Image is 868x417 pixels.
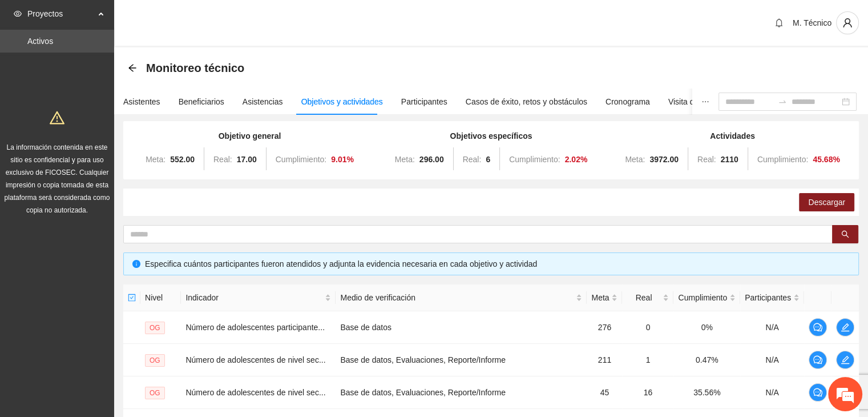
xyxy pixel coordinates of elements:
[701,98,709,106] span: ellipsis
[799,193,854,211] button: Descargar
[185,323,325,332] span: Número de adolescentes participante...
[128,294,136,302] span: check-square
[778,97,787,106] span: to
[145,258,850,270] div: Especifica cuántos participantes fueron atendidos y adjunta la evidencia necesaria en cada objeti...
[187,6,215,33] div: Minimizar ventana de chat en vivo
[587,311,622,344] td: 276
[509,155,560,164] span: Cumplimiento:
[808,196,845,209] span: Descargar
[170,155,195,164] strong: 552.00
[450,131,532,141] strong: Objetivos específicos
[50,110,64,125] span: warning
[587,344,622,376] td: 211
[565,155,588,164] strong: 2.02 %
[740,376,804,409] td: N/A
[587,376,622,409] td: 45
[145,322,165,334] span: OG
[331,155,354,164] strong: 9.01 %
[622,344,673,376] td: 1
[591,291,609,304] span: Meta
[66,141,158,256] span: Estamos en línea.
[673,311,740,344] td: 0%
[740,284,804,311] th: Participantes
[336,311,587,344] td: Base de datos
[740,344,804,376] td: N/A
[837,323,854,332] span: edit
[793,18,831,27] span: M. Técnico
[837,355,854,364] span: edit
[668,95,775,108] div: Visita de campo y entregables
[778,97,787,106] span: swap-right
[276,155,326,164] span: Cumplimiento:
[836,11,859,34] button: user
[809,318,827,336] button: comment
[128,63,137,73] div: Back
[673,376,740,409] td: 35.56%
[27,37,53,46] a: Activos
[27,2,95,25] span: Proyectos
[395,155,415,164] span: Meta:
[466,95,587,108] div: Casos de éxito, retos y obstáculos
[627,291,660,304] span: Real
[770,18,788,27] span: bell
[181,284,336,311] th: Indicador
[6,288,217,328] textarea: Escriba su mensaje y pulse “Intro”
[213,155,232,164] span: Real:
[832,225,858,243] button: search
[757,155,808,164] span: Cumplimiento:
[463,155,482,164] span: Real:
[243,95,283,108] div: Asistencias
[770,14,788,32] button: bell
[697,155,716,164] span: Real:
[145,354,165,367] span: OG
[673,344,740,376] td: 0.47%
[692,89,718,115] button: ellipsis
[841,230,849,239] span: search
[622,284,673,311] th: Real
[185,388,325,397] span: Número de adolescentes de nivel sec...
[486,155,490,164] strong: 6
[128,63,137,73] span: arrow-left
[837,18,858,28] span: user
[59,58,192,73] div: Chatee con nosotros ahora
[140,284,181,311] th: Nivel
[336,344,587,376] td: Base de datos, Evaluaciones, Reporte/Informe
[219,131,281,141] strong: Objetivo general
[673,284,740,311] th: Cumplimiento
[146,59,244,77] span: Monitoreo técnico
[809,351,827,369] button: comment
[836,351,854,369] button: edit
[237,155,257,164] strong: 17.00
[179,95,224,108] div: Beneficiarios
[336,284,587,311] th: Medio de verificación
[721,155,738,164] strong: 2110
[745,291,791,304] span: Participantes
[419,155,444,164] strong: 296.00
[5,143,110,214] span: La información contenida en este sitio es confidencial y para uso exclusivo de FICOSEC. Cualquier...
[185,291,322,304] span: Indicador
[146,155,165,164] span: Meta:
[678,291,727,304] span: Cumplimiento
[185,355,325,364] span: Número de adolescentes de nivel sec...
[605,95,650,108] div: Cronograma
[14,10,22,18] span: eye
[809,383,827,402] button: comment
[813,155,840,164] strong: 45.68 %
[145,387,165,399] span: OG
[649,155,679,164] strong: 3972.00
[336,376,587,409] td: Base de datos, Evaluaciones, Reporte/Informe
[740,311,804,344] td: N/A
[836,318,854,336] button: edit
[622,376,673,409] td: 16
[301,95,383,108] div: Objetivos y actividades
[123,95,160,108] div: Asistentes
[625,155,645,164] span: Meta:
[132,260,140,268] span: info-circle
[622,311,673,344] td: 0
[710,131,755,141] strong: Actividades
[340,291,574,304] span: Medio de verificación
[587,284,622,311] th: Meta
[401,95,447,108] div: Participantes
